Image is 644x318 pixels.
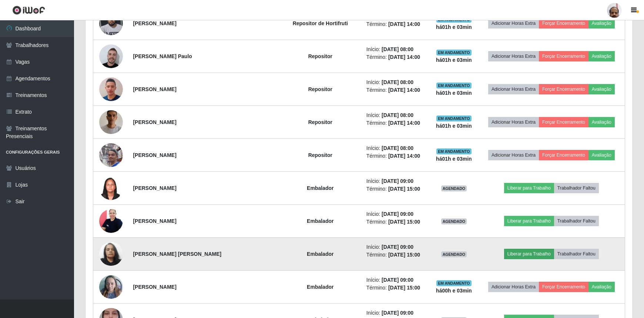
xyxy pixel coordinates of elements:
[133,119,176,125] strong: [PERSON_NAME]
[554,249,599,259] button: Trabalhador Faltou
[366,144,425,152] li: Início:
[133,53,192,59] strong: [PERSON_NAME] Paulo
[366,210,425,218] li: Início:
[388,219,420,225] time: [DATE] 15:00
[382,145,413,151] time: [DATE] 08:00
[554,216,599,226] button: Trabalhador Faltou
[366,309,425,317] li: Início:
[366,119,425,127] li: Término:
[588,117,615,127] button: Avaliação
[539,51,588,61] button: Forçar Encerramento
[366,243,425,251] li: Início:
[133,284,176,290] strong: [PERSON_NAME]
[366,152,425,160] li: Término:
[99,205,123,237] img: 1705883176470.jpeg
[588,84,615,94] button: Avaliação
[388,285,420,291] time: [DATE] 15:00
[436,288,472,294] strong: há 00 h e 03 min
[366,251,425,259] li: Término:
[12,6,45,15] img: CoreUI Logo
[366,284,425,292] li: Término:
[488,150,539,160] button: Adicionar Horas Extra
[308,53,332,59] strong: Repositor
[554,183,599,193] button: Trabalhador Faltou
[382,277,413,283] time: [DATE] 09:00
[388,54,420,60] time: [DATE] 14:00
[99,134,123,176] img: 1755685347464.jpeg
[382,310,413,316] time: [DATE] 09:00
[588,51,615,61] button: Avaliação
[488,282,539,292] button: Adicionar Horas Extra
[436,123,472,129] strong: há 01 h e 03 min
[99,271,123,303] img: 1727202109087.jpeg
[488,117,539,127] button: Adicionar Horas Extra
[133,86,176,92] strong: [PERSON_NAME]
[382,211,413,217] time: [DATE] 09:00
[366,185,425,193] li: Término:
[436,280,472,286] span: EM ANDAMENTO
[441,251,467,257] span: AGENDADO
[504,249,554,259] button: Liberar para Trabalho
[99,101,123,143] img: 1755648406339.jpeg
[99,168,123,208] img: 1623953231817.jpeg
[436,83,472,88] span: EM ANDAMENTO
[382,178,413,184] time: [DATE] 09:00
[588,282,615,292] button: Avaliação
[382,46,413,52] time: [DATE] 08:00
[307,284,333,290] strong: Embalador
[436,116,472,121] span: EM ANDAMENTO
[488,51,539,61] button: Adicionar Horas Extra
[99,7,123,39] img: 1718553093069.jpeg
[504,183,554,193] button: Liberar para Trabalho
[366,177,425,185] li: Início:
[133,152,176,158] strong: [PERSON_NAME]
[308,119,332,125] strong: Repositor
[307,185,333,191] strong: Embalador
[366,86,425,94] li: Término:
[388,252,420,258] time: [DATE] 15:00
[441,218,467,224] span: AGENDADO
[436,156,472,162] strong: há 01 h e 03 min
[382,79,413,85] time: [DATE] 08:00
[488,84,539,94] button: Adicionar Horas Extra
[388,153,420,159] time: [DATE] 14:00
[99,238,123,270] img: 1649948956045.jpeg
[99,68,123,110] img: 1753115611135.jpeg
[388,120,420,126] time: [DATE] 14:00
[436,90,472,96] strong: há 01 h e 03 min
[133,218,176,224] strong: [PERSON_NAME]
[366,53,425,61] li: Término:
[308,86,332,92] strong: Repositor
[504,216,554,226] button: Liberar para Trabalho
[307,251,333,257] strong: Embalador
[388,21,420,27] time: [DATE] 14:00
[539,150,588,160] button: Forçar Encerramento
[441,185,467,191] span: AGENDADO
[366,111,425,119] li: Início:
[539,117,588,127] button: Forçar Encerramento
[588,18,615,29] button: Avaliação
[539,18,588,29] button: Forçar Encerramento
[588,150,615,160] button: Avaliação
[436,148,472,154] span: EM ANDAMENTO
[293,20,348,26] strong: Repositor de Hortifruti
[366,276,425,284] li: Início:
[366,46,425,53] li: Início:
[382,112,413,118] time: [DATE] 08:00
[366,20,425,28] li: Término:
[388,87,420,93] time: [DATE] 14:00
[436,50,472,56] span: EM ANDAMENTO
[436,57,472,63] strong: há 01 h e 03 min
[99,43,123,70] img: 1744226938039.jpeg
[133,20,176,26] strong: [PERSON_NAME]
[133,185,176,191] strong: [PERSON_NAME]
[382,244,413,250] time: [DATE] 09:00
[539,282,588,292] button: Forçar Encerramento
[388,186,420,192] time: [DATE] 15:00
[539,84,588,94] button: Forçar Encerramento
[488,18,539,29] button: Adicionar Horas Extra
[307,218,333,224] strong: Embalador
[366,78,425,86] li: Início:
[308,152,332,158] strong: Repositor
[366,218,425,226] li: Término:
